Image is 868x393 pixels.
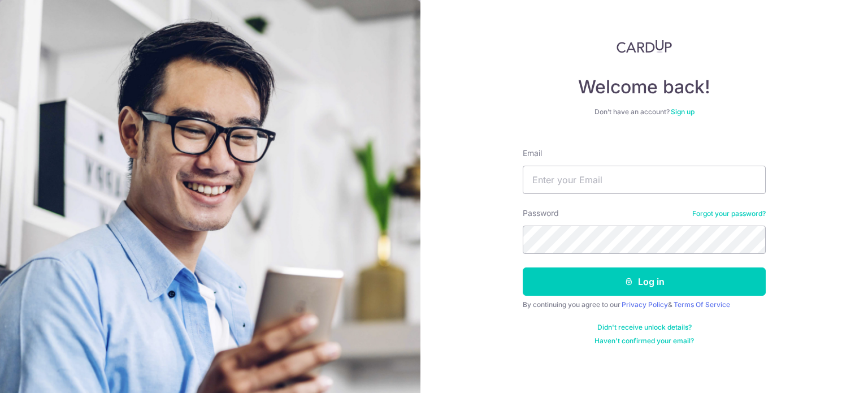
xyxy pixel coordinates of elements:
[523,148,542,159] label: Email
[523,107,766,116] div: Don’t have an account?
[597,323,692,332] a: Didn't receive unlock details?
[523,208,559,219] label: Password
[692,209,766,218] a: Forgot your password?
[523,300,766,309] div: By continuing you agree to our &
[674,300,730,309] a: Terms Of Service
[523,76,766,98] h4: Welcome back!
[671,107,695,116] a: Sign up
[523,267,766,296] button: Log in
[523,166,766,194] input: Enter your Email
[617,40,672,53] img: CardUp Logo
[594,336,694,346] a: Haven't confirmed your email?
[622,300,668,309] a: Privacy Policy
